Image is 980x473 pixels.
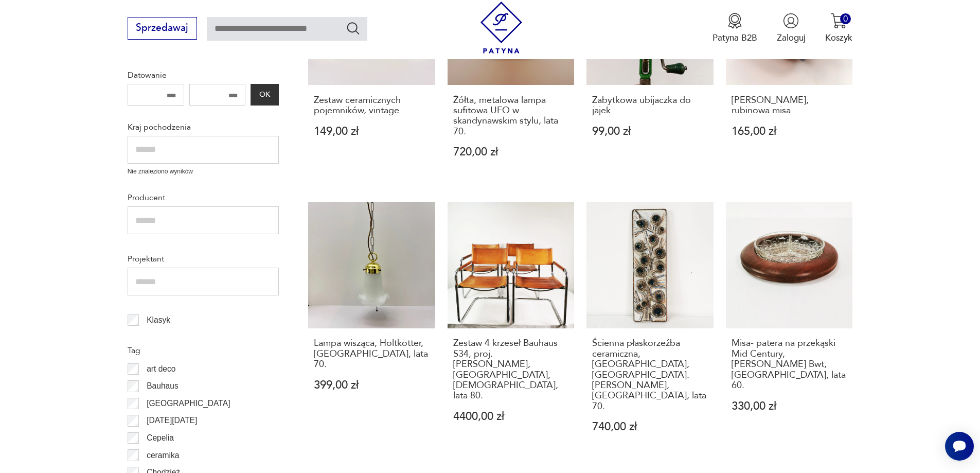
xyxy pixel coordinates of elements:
button: 0Koszyk [825,13,852,44]
p: Bauhaus [147,379,179,393]
p: 165,00 zł [732,126,847,137]
p: 720,00 zł [453,147,569,157]
p: 4400,00 zł [453,411,569,422]
p: 99,00 zł [592,126,708,137]
p: Kraj pochodzenia [128,120,279,134]
button: Patyna B2B [712,13,757,44]
img: Patyna - sklep z meblami i dekoracjami vintage [475,2,527,54]
p: ceramika [147,449,179,462]
img: Ikonka użytkownika [783,13,799,29]
a: Sprzedawaj [128,25,197,33]
p: 330,00 zł [732,401,847,412]
h3: Zabytkowa ubijaczka do jajek [592,95,708,116]
button: Szukaj [346,21,361,36]
p: Producent [128,191,279,204]
p: 149,00 zł [314,126,430,137]
h3: Ścienna płaskorzeźba ceramiczna, [GEOGRAPHIC_DATA], [GEOGRAPHIC_DATA]. [PERSON_NAME], [GEOGRAPHIC... [592,338,708,412]
p: Nie znaleziono wyników [128,167,279,177]
p: Zaloguj [777,32,806,44]
p: Koszyk [825,32,852,44]
a: Lampa wisząca, Holtkötter, Niemcy, lata 70.Lampa wisząca, Holtkötter, [GEOGRAPHIC_DATA], lata 70.... [308,202,435,457]
img: Ikona koszyka [831,13,847,29]
button: OK [251,84,278,106]
p: 740,00 zł [592,422,708,432]
p: [DATE][DATE] [147,414,197,427]
a: Ścienna płaskorzeźba ceramiczna, Soholm, proj. Noomi Backhausen, Dania, lata 70.Ścienna płaskorze... [586,202,714,457]
a: Misa- patera na przekąski Mid Century, Richard Forgan Bwt, United Kingdom, lata 60.Misa- patera n... [726,202,853,457]
h3: Misa- patera na przekąski Mid Century, [PERSON_NAME] Bwt, [GEOGRAPHIC_DATA], lata 60. [732,338,847,391]
button: Sprzedawaj [128,17,197,40]
p: Datowanie [128,68,279,82]
iframe: Smartsupp widget button [945,432,974,461]
p: Patyna B2B [712,32,757,44]
p: [GEOGRAPHIC_DATA] [147,397,230,410]
div: 0 [840,13,851,24]
img: Ikona medalu [727,13,743,29]
button: Zaloguj [777,13,806,44]
p: Cepelia [147,431,174,445]
a: Ikona medaluPatyna B2B [712,13,757,44]
h3: Zestaw ceramicznych pojemników, vintage [314,95,430,116]
a: Zestaw 4 krzeseł Bauhaus S34, proj. Mart Stam, Bulthaup, Niemcy, lata 80.Zestaw 4 krzeseł Bauhaus... [448,202,575,457]
p: Tag [128,344,279,357]
h3: [PERSON_NAME], rubinowa misa [732,95,847,116]
h3: Zestaw 4 krzeseł Bauhaus S34, proj. [PERSON_NAME], [GEOGRAPHIC_DATA], [DEMOGRAPHIC_DATA], lata 80. [453,338,569,401]
h3: Lampa wisząca, Holtkötter, [GEOGRAPHIC_DATA], lata 70. [314,338,430,370]
p: Projektant [128,252,279,266]
h3: Żółta, metalowa lampa sufitowa UFO w skandynawskim stylu, lata 70. [453,95,569,137]
p: Klasyk [147,313,170,327]
p: 399,00 zł [314,380,430,391]
p: art deco [147,362,175,376]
